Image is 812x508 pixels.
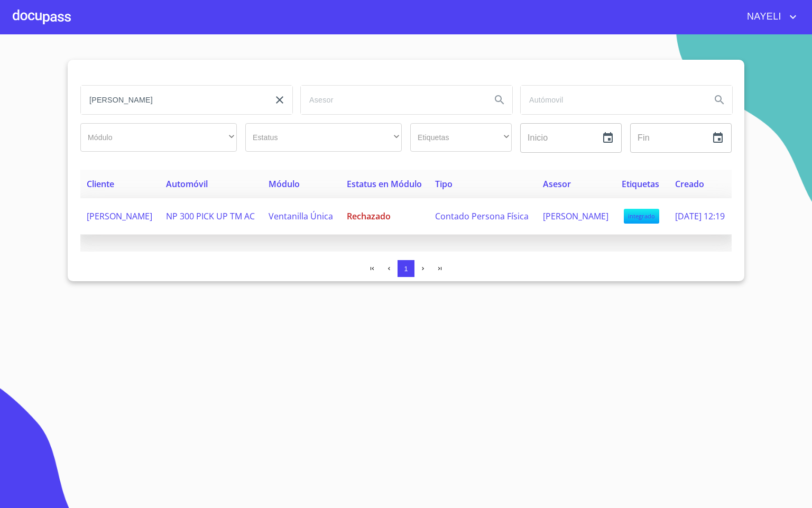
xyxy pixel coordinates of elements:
[521,86,703,114] input: search
[410,123,512,152] div: ​
[739,8,787,25] span: NAYELI
[81,86,263,114] input: search
[87,178,114,190] span: Cliente
[404,265,408,273] span: 1
[624,209,659,224] span: integrado
[707,87,732,113] button: Search
[487,87,512,113] button: Search
[87,210,152,222] span: [PERSON_NAME]
[301,86,483,114] input: search
[675,210,725,222] span: [DATE] 12:19
[245,123,402,152] div: ​
[435,210,529,222] span: Contado Persona Física
[166,178,208,190] span: Automóvil
[166,210,255,222] span: NP 300 PICK UP TM AC
[435,178,453,190] span: Tipo
[347,178,422,190] span: Estatus en Módulo
[622,178,659,190] span: Etiquetas
[80,123,237,152] div: ​
[543,178,571,190] span: Asesor
[675,178,704,190] span: Creado
[269,178,300,190] span: Módulo
[269,210,333,222] span: Ventanilla Única
[398,260,414,277] button: 1
[347,210,391,222] span: Rechazado
[739,8,799,25] button: account of current user
[267,87,292,113] button: clear input
[543,210,608,222] span: [PERSON_NAME]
